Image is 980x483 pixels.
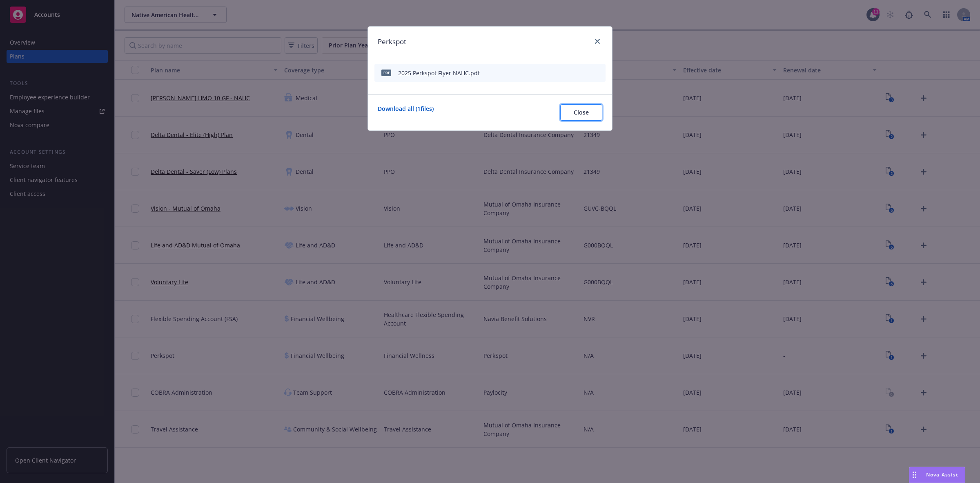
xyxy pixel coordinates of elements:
[909,467,920,483] div: Drag to move
[574,108,589,116] span: Close
[582,69,589,77] button: preview file
[926,471,958,478] span: Nova Assist
[378,36,406,47] h1: Perkspot
[378,104,434,121] a: Download all ( 1 files)
[381,70,391,76] span: pdf
[596,69,602,77] button: archive file
[569,69,575,77] button: download file
[398,69,480,77] div: 2025 Perkspot Flyer NAHC.pdf
[592,36,602,46] a: close
[909,467,965,483] button: Nova Assist
[560,104,602,121] button: Close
